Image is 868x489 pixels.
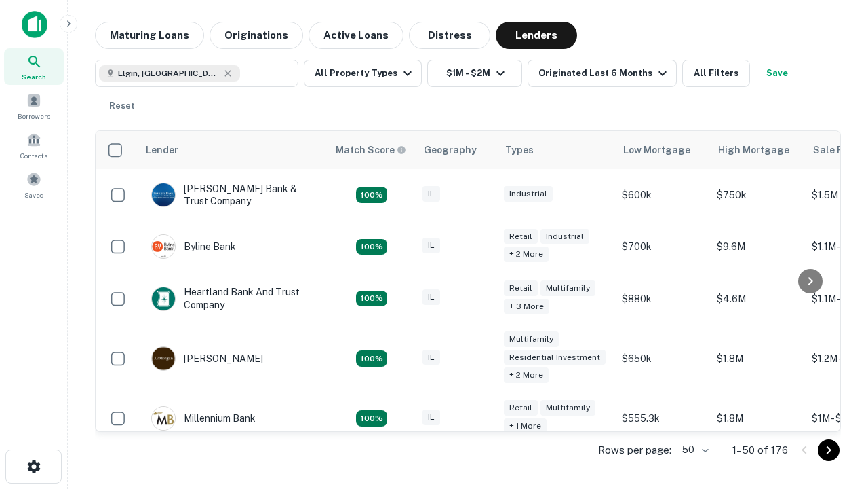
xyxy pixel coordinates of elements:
[336,143,406,158] div: Capitalize uses an advanced AI algorithm to match your search with the best lender. The match sco...
[710,393,805,444] td: $1.8M
[4,88,64,124] a: Borrowers
[623,142,690,158] div: Low Mortgage
[504,247,549,262] div: + 2 more
[504,299,549,314] div: + 3 more
[710,325,805,393] td: $1.8M
[152,407,175,430] img: picture
[615,272,710,324] td: $880k
[427,60,522,87] button: $1M - $2M
[540,229,589,244] div: Industrial
[710,131,805,169] th: High Mortgage
[146,142,178,158] div: Lender
[4,166,64,203] a: Saved
[151,183,314,207] div: [PERSON_NAME] Bank & Trust Company
[20,150,47,161] span: Contacts
[416,131,497,169] th: Geography
[22,11,47,38] img: capitalize-icon.png
[138,131,328,169] th: Lender
[95,22,204,49] button: Maturing Loans
[422,410,440,425] div: IL
[4,48,64,85] a: Search
[528,60,677,87] button: Originated Last 6 Months
[309,22,403,49] button: Active Loans
[540,400,595,416] div: Multifamily
[336,143,403,158] h6: Match Score
[4,127,64,164] a: Contacts
[151,406,256,431] div: Millennium Bank
[615,393,710,444] td: $555.3k
[100,92,144,120] button: Reset
[210,22,303,49] button: Originations
[615,221,710,272] td: $700k
[24,189,44,200] span: Saved
[504,280,538,296] div: Retail
[504,229,538,244] div: Retail
[422,186,440,202] div: IL
[152,287,175,310] img: picture
[540,280,595,296] div: Multifamily
[152,347,175,370] img: picture
[682,60,750,87] button: All Filters
[615,325,710,393] td: $650k
[710,169,805,221] td: $750k
[356,291,387,307] div: Matching Properties: 19, hasApolloMatch: undefined
[422,289,440,305] div: IL
[538,65,671,81] div: Originated Last 6 Months
[118,67,220,79] span: Elgin, [GEOGRAPHIC_DATA], [GEOGRAPHIC_DATA]
[504,418,547,434] div: + 1 more
[615,169,710,221] td: $600k
[151,346,263,371] div: [PERSON_NAME]
[615,131,710,169] th: Low Mortgage
[304,60,422,87] button: All Property Types
[818,439,840,461] button: Go to next page
[22,71,46,82] span: Search
[328,131,416,169] th: Capitalize uses an advanced AI algorithm to match your search with the best lender. The match sco...
[151,234,236,259] div: Byline Bank
[151,286,314,310] div: Heartland Bank And Trust Company
[409,22,490,49] button: Distress
[755,60,799,87] button: Save your search to get updates of matches that match your search criteria.
[356,350,387,367] div: Matching Properties: 23, hasApolloMatch: undefined
[356,410,387,427] div: Matching Properties: 16, hasApolloMatch: undefined
[152,183,175,206] img: picture
[356,187,387,203] div: Matching Properties: 28, hasApolloMatch: undefined
[710,272,805,324] td: $4.6M
[422,238,440,253] div: IL
[504,186,553,202] div: Industrial
[504,350,606,365] div: Residential Investment
[356,239,387,255] div: Matching Properties: 18, hasApolloMatch: undefined
[152,235,175,258] img: picture
[710,221,805,272] td: $9.6M
[496,22,577,49] button: Lenders
[677,440,711,460] div: 50
[800,337,868,402] iframe: Chat Widget
[718,142,789,158] div: High Mortgage
[18,111,50,122] span: Borrowers
[504,400,538,416] div: Retail
[505,142,534,158] div: Types
[504,331,559,347] div: Multifamily
[732,442,788,458] p: 1–50 of 176
[497,131,615,169] th: Types
[598,442,671,458] p: Rows per page:
[422,350,440,365] div: IL
[504,367,549,383] div: + 2 more
[424,142,477,158] div: Geography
